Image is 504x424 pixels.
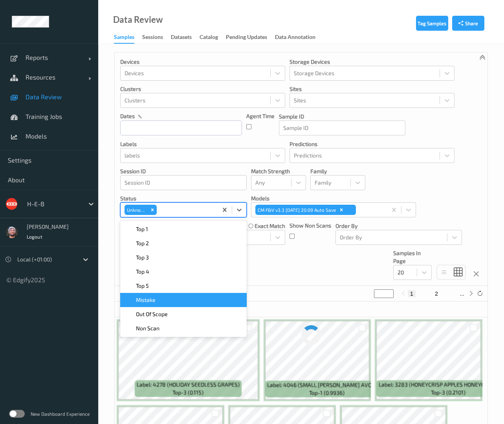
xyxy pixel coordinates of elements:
span: top-1 (0.9936) [309,389,345,397]
button: ... [457,290,467,297]
span: Top 2 [136,239,149,247]
div: Datasets [171,33,192,43]
button: 1 [408,290,416,297]
p: Order By [335,222,462,230]
p: Match Strength [251,167,306,175]
span: Mistake [136,296,156,304]
p: Sites [290,85,455,93]
button: Tag Samples [416,16,448,31]
p: Show Non Scans [290,222,331,230]
p: dates [120,112,135,120]
span: Top 4 [136,268,149,276]
a: Data Annotation [275,32,323,43]
div: Pending Updates [226,33,267,43]
span: Top 5 [136,282,149,290]
a: Catalog [200,32,226,43]
div: Sessions [142,33,163,43]
p: Agent Time [246,112,275,120]
div: Data Review [113,16,163,24]
span: Top 3 [136,254,149,261]
p: Family [310,167,365,175]
p: Sample ID [279,113,405,120]
span: Top 1 [136,225,148,233]
a: Sessions [142,32,171,43]
span: top-3 (0.115) [172,389,203,396]
div: Remove Unknown [148,205,157,215]
label: exact match [255,222,285,230]
p: Samples In Page [393,249,432,265]
div: Remove CM F&V v3.3 2025-09-28 20:09 Auto Save [337,205,346,215]
a: Samples [114,32,142,44]
span: top-3 (0.2101) [431,389,466,396]
p: Clusters [120,85,285,93]
p: Devices [120,58,285,66]
div: CM F&V v3.3 [DATE] 20:09 Auto Save [255,205,337,215]
p: labels [120,140,285,148]
span: Label: 4278 (HOLIDAY SEEDLESS GRAPES) [137,381,240,389]
p: Models [251,194,416,202]
div: Samples [114,33,134,44]
span: Out Of Scope [136,310,168,318]
div: Data Annotation [275,33,315,43]
p: Status [120,194,247,202]
button: 2 [433,290,440,297]
div: Catalog [200,33,218,43]
a: Datasets [171,32,200,43]
button: Share [452,16,484,31]
span: Non Scan [136,324,159,332]
a: Pending Updates [226,32,275,43]
div: Unknown [125,205,148,215]
p: Predictions [290,140,455,148]
span: Label: 4046 (SMALL [PERSON_NAME] AVOCADO) [267,381,387,389]
p: Storage Devices [290,58,455,66]
p: Session ID [120,167,247,175]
